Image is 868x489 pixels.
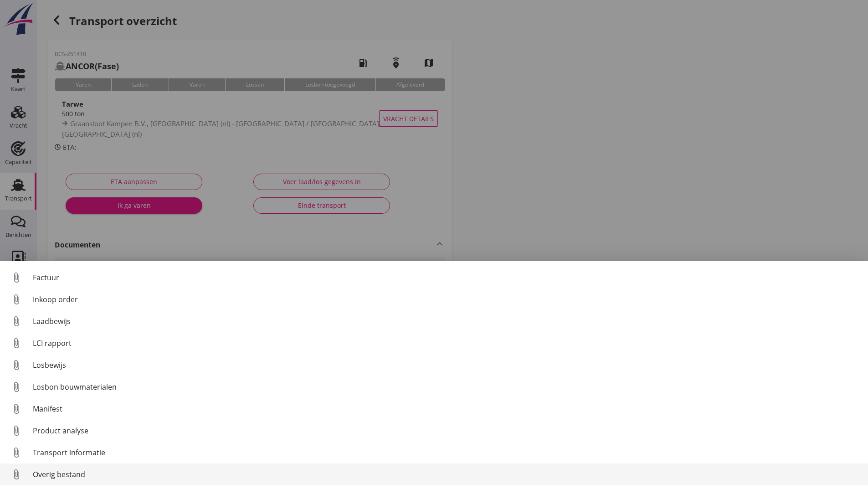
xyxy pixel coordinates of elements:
[33,425,861,436] div: Product analyse
[33,294,861,305] div: Inkoop order
[9,270,24,285] i: attach_file
[33,360,861,371] div: Losbewijs
[9,380,24,394] i: attach_file
[33,381,861,392] div: Losbon bouwmaterialen
[9,423,24,438] i: attach_file
[9,401,24,416] i: attach_file
[33,447,861,458] div: Transport informatie
[9,336,24,350] i: attach_file
[33,403,861,414] div: Manifest
[9,292,24,307] i: attach_file
[9,467,24,482] i: attach_file
[33,469,861,480] div: Overig bestand
[33,272,861,283] div: Factuur
[33,338,861,349] div: LCI rapport
[33,316,861,327] div: Laadbewijs
[9,314,24,329] i: attach_file
[9,358,24,372] i: attach_file
[9,445,24,460] i: attach_file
